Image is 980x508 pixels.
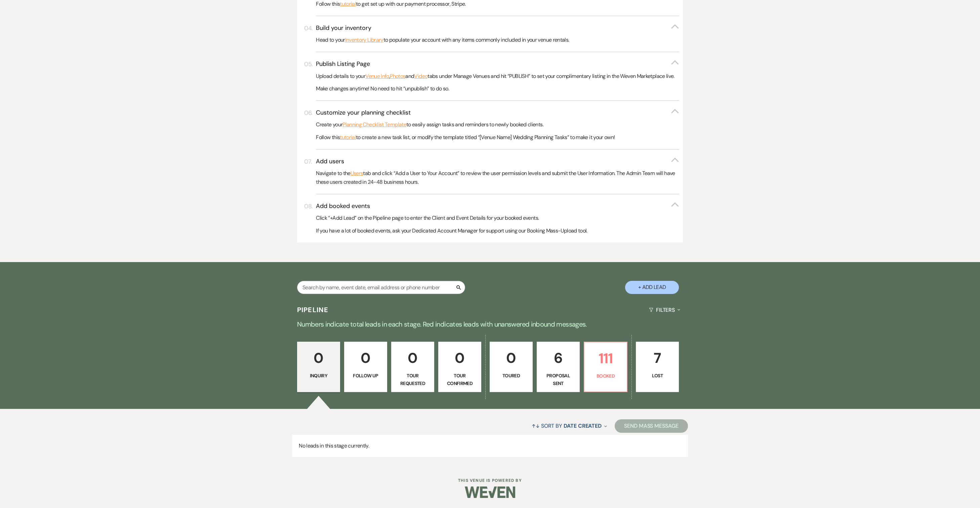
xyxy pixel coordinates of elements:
a: 0Follow Up [344,342,387,392]
a: Photos [390,72,405,81]
p: 6 [541,347,575,369]
p: Lost [640,372,675,379]
p: Follow this to create a new task list, or modify the template titled “[Venue Name] Wedding Planni... [316,133,679,142]
p: Upload details to your , and tabs under Manage Venues and hit “PUBLISH” to set your complimentary... [316,72,679,81]
button: Filters [646,301,683,319]
a: 0Inquiry [297,342,340,392]
h3: Publish Listing Page [316,60,370,68]
h3: Pipeline [297,305,329,314]
h3: Add booked events [316,202,370,210]
a: Inventory Library [345,36,383,44]
button: Customize your planning checklist [316,109,679,117]
a: Video [414,72,427,81]
p: Tour Requested [396,372,430,387]
p: Navigate to the tab and click “Add a User to Your Account” to review the user permission levels a... [316,169,679,186]
p: Follow Up [349,372,383,379]
a: Venue Info [365,72,389,81]
p: Inquiry [301,372,336,379]
p: Booked [588,372,623,380]
p: Create your to easily assign tasks and reminders to newly booked clients. [316,120,679,129]
input: Search by name, event date, email address or phone number [297,281,465,294]
h3: Add users [316,157,344,166]
p: 111 [588,347,623,370]
h3: Build your inventory [316,24,371,32]
p: 0 [443,347,477,369]
button: Send Mass Message [615,419,688,433]
p: Tour Confirmed [443,372,477,387]
img: Weven Logo [465,480,515,504]
p: Make changes anytime! No need to hit “unpublish” to do so. [316,84,679,93]
p: Click “+Add Lead” on the Pipeline page to enter the Client and Event Details for your booked events. [316,214,679,222]
a: 6Proposal Sent [537,342,580,392]
a: Users [351,169,363,178]
span: Date Created [564,422,602,429]
a: 7Lost [636,342,679,392]
button: Add booked events [316,202,679,210]
h3: Customize your planning checklist [316,109,411,117]
a: 111Booked [584,342,627,392]
span: ↑↓ [532,422,540,429]
a: 0Toured [490,342,533,392]
a: 0Tour Confirmed [438,342,481,392]
p: No leads in this stage currently. [292,435,688,457]
button: Sort By Date Created [529,417,610,435]
button: Publish Listing Page [316,60,679,68]
p: 7 [640,347,675,369]
p: 0 [494,347,528,369]
a: 0Tour Requested [391,342,434,392]
button: + Add Lead [625,281,679,294]
p: Toured [494,372,528,379]
p: 0 [301,347,336,369]
p: 0 [396,347,430,369]
p: Proposal Sent [541,372,575,387]
a: Planning Checklist Template [342,120,406,129]
p: 0 [349,347,383,369]
button: Build your inventory [316,24,679,32]
p: Head to your to populate your account with any items commonly included in your venue rentals. [316,36,679,44]
p: If you have a lot of booked events, ask your Dedicated Account Manager for support using our Book... [316,226,679,235]
a: tutorial [340,133,356,142]
button: Add users [316,157,679,166]
p: Numbers indicate total leads in each stage. Red indicates leads with unanswered inbound messages. [248,319,732,330]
